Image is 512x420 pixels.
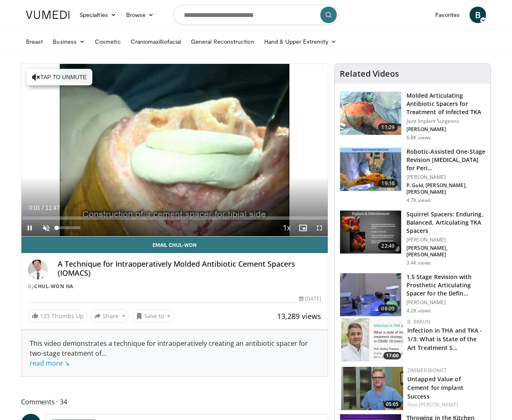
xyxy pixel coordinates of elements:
[30,349,106,368] span: ...
[406,245,486,258] p: [PERSON_NAME], [PERSON_NAME]
[21,237,328,253] a: Email Chul-Won
[278,220,295,236] button: Playback Rate
[58,260,321,277] h4: A Technique for Intraoperatively Molded Antibiotic Cement Spacers (IOMACS)
[174,5,338,25] input: Search topics, interventions
[28,283,321,290] div: By
[340,273,486,317] a: 08:09 1.5 Stage Revision with Prosthetic Articulating Spacer for the Defin… [PERSON_NAME] 4.2K views
[29,204,40,211] span: 0:01
[407,367,447,374] a: Zimmer Biomet
[341,318,403,361] a: 17:00
[340,210,486,266] a: 22:49 Squirrel Spacers: Enduring, Balanced, Articulating TKA Spacers [PERSON_NAME] [PERSON_NAME],...
[91,310,129,323] button: Share
[299,295,321,303] div: [DATE]
[56,226,80,229] div: Volume Level
[45,204,60,211] span: 11:47
[406,126,486,133] p: [PERSON_NAME]
[470,7,486,23] a: B
[419,401,458,408] a: [PERSON_NAME]
[406,174,486,181] p: [PERSON_NAME]
[21,216,328,220] div: Progress Bar
[406,182,486,195] p: P. Gold, [PERSON_NAME], [PERSON_NAME]
[378,242,398,250] span: 22:49
[42,204,44,211] span: /
[406,210,486,235] h3: Squirrel Spacers: Enduring, Balanced, Articulating TKA Spacers
[406,197,431,204] p: 4.7K views
[30,359,70,368] a: read more ↘
[48,33,90,50] a: Business
[407,401,484,408] div: Feat.
[383,352,401,359] span: 17:00
[430,7,465,23] a: Favorites
[277,311,321,321] span: 13,289 views
[21,64,328,237] video-js: Video Player
[28,310,87,322] a: 123 Thumbs Up
[406,260,431,266] p: 3.4K views
[26,11,70,19] img: VuMedi Logo
[21,33,48,50] a: Breast
[26,69,92,85] button: Tap to unmute
[28,260,48,279] img: Avatar
[340,211,401,253] img: 42a07a08-9996-4bcc-a6d0-8f805b00a672.150x105_q85_crop-smart_upscale.jpg
[259,33,342,50] a: Hand & Upper Extremity
[341,318,403,361] img: ed42e859-f3d8-4027-b228-6ec84fff8464.150x105_q85_crop-smart_upscale.jpg
[340,148,401,191] img: 7690c41b-e8f2-40ca-8292-ee3b379d6f2f.150x105_q85_crop-smart_upscale.jpg
[38,220,54,236] button: Unmute
[40,312,50,320] span: 123
[378,123,398,131] span: 11:29
[311,220,328,236] button: Fullscreen
[90,33,126,50] a: Cosmetic
[75,7,121,23] a: Specialties
[406,299,486,306] p: [PERSON_NAME]
[378,305,398,313] span: 08:09
[126,33,186,50] a: Craniomaxilliofacial
[383,401,401,408] span: 05:05
[406,273,486,298] h3: 1.5 Stage Revision with Prosthetic Articulating Spacer for the Defin…
[406,307,431,314] p: 4.2K views
[30,338,319,368] div: This video demonstrates a technique for intraoperatively creating an antibiotic spacer for two-st...
[295,220,311,236] button: Enable picture-in-picture mode
[121,7,159,23] a: Browse
[406,134,431,141] p: 6.8K views
[340,273,401,316] img: 9a438204-66ba-43f0-86a5-871c573143bf.150x105_q85_crop-smart_upscale.jpg
[406,92,486,116] h3: Molded Articulating Antibiotic Spacers for Treatment of Infected TKA
[340,92,401,135] img: lom5_3.png.150x105_q85_crop-smart_upscale.jpg
[407,326,482,352] a: Infection in THA and TKA - 1/3: What is State of the Art Treatment S…
[186,33,259,50] a: General Reconstruction
[21,397,328,407] span: Comments 34
[132,310,174,323] button: Save to
[21,220,38,236] button: Pause
[406,148,486,172] h3: Robotic-Assisted One-Stage Revision [MEDICAL_DATA] for Peri…
[341,367,403,410] img: ab449ff7-7aff-4fb0-8bd5-71b0feafd1dc.150x105_q85_crop-smart_upscale.jpg
[378,179,398,188] span: 19:16
[406,237,486,243] p: [PERSON_NAME]
[340,69,399,79] h4: Related Videos
[341,367,403,410] a: 05:05
[340,92,486,141] a: 11:29 Molded Articulating Antibiotic Spacers for Treatment of Infected TKA Joint Implant Surgeons...
[407,318,430,325] a: B. Braun
[407,375,463,400] a: Untapped Value of Cement for Implant Success
[34,283,73,290] a: Chul-Won Ha
[406,118,486,124] p: Joint Implant Surgeons
[340,148,486,204] a: 19:16 Robotic-Assisted One-Stage Revision [MEDICAL_DATA] for Peri… [PERSON_NAME] P. Gold, [PERSON...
